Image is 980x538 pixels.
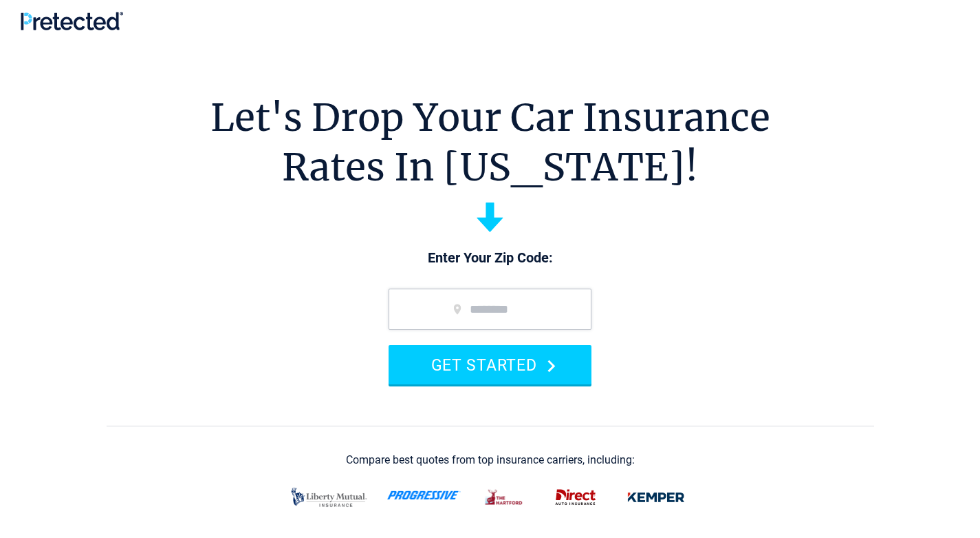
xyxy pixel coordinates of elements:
img: kemper [620,483,693,512]
img: direct [548,483,603,512]
img: liberty [287,481,371,514]
div: Compare best quotes from top insurance carriers, including: [346,454,635,466]
p: Enter Your Zip Code: [375,249,605,268]
img: progressive [387,490,461,500]
h1: Let's Drop Your Car Insurance Rates In [US_STATE]! [210,93,770,192]
img: Pretected Logo [21,12,123,30]
button: GET STARTED [389,345,591,384]
input: zip code [389,289,591,330]
img: thehartford [477,483,532,512]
